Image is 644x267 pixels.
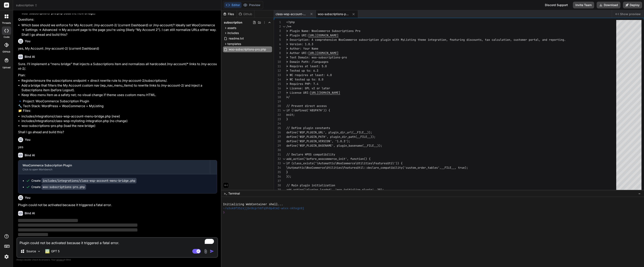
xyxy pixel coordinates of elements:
[274,86,281,91] div: 16
[274,126,281,130] div: 25
[227,26,236,30] span: assets
[286,20,295,24] span: <?php
[274,99,281,104] div: 19
[221,12,237,16] div: Files
[224,191,227,196] span: >_
[18,130,217,135] p: Shall I go ahead and build this?
[4,35,9,39] label: code
[18,17,217,22] p: Questions:
[286,170,288,174] span: }
[453,38,537,42] span: aturing discounts, tax calculation, customer porta
[3,253,10,260] img: settings
[370,144,382,147] span: LE__));
[274,77,281,82] div: 14
[274,55,281,60] div: 9
[227,31,239,35] span: includes
[620,12,641,16] span: Show preview
[274,135,281,139] div: 27
[310,91,340,95] span: [URL][DOMAIN_NAME]
[2,21,11,25] label: threads
[286,38,369,42] span: * Description: A comprehensive WooCommerce subscr
[228,36,244,41] span: readme.txt
[18,62,217,71] p: Sure. I’ll implement a “menu bridge” that injects a Subscriptions item and normalizes all hardcod...
[286,42,313,46] span: * Version: 1.0.3
[18,233,48,236] span: ‌
[573,2,594,8] button: Invite Team
[16,258,218,262] p: Always double-check its answers. Your in Bind
[274,148,281,152] div: 30
[274,108,281,113] div: 21
[274,121,281,126] div: 24
[242,2,262,8] button: Preview
[274,170,281,174] div: 35
[41,178,137,183] code: includes/integrations/class-wsp-account-menu-bridge.php
[21,93,217,97] li: Keep Woo menu item as a safety net; no visual change if theme uses custom menu HTML.
[286,33,308,37] span: * Plugin URI:
[308,33,339,37] span: [URL][DOMAIN_NAME]
[286,117,288,121] span: }
[281,24,287,29] div: Click to collapse the range.
[274,46,281,51] div: 7
[274,42,281,46] div: 6
[274,157,281,161] div: 32
[25,55,35,59] h6: Bind AI
[274,29,281,33] div: 3
[16,3,37,7] span: subscription
[286,51,308,55] span: * Author URI:
[18,203,217,208] p: Plugin could not be activated because it triggered a fatal error.
[637,190,641,197] button: −
[286,108,330,112] span: if (!defined('ABSPATH')) {
[274,174,281,179] div: 36
[286,82,318,86] span: * Requires PHP: 7.4
[274,104,281,108] div: 20
[286,188,370,192] span: add_action('plugins_loaded', 'wsp_initialize_plugi
[274,179,281,183] div: 37
[286,175,291,178] span: });
[223,203,283,206] span: Initializing WebContainer shell...
[21,114,217,119] li: includes/integrations/class-wsp-account-menu-bridge.php (new)
[25,153,35,157] h6: Bind AI
[228,191,240,196] span: Terminal
[286,64,327,68] span: * Requires at least: 5.0
[286,157,370,161] span: add_action('before_woocommerce_init', function() {
[286,113,295,117] span: exit;
[286,130,370,134] span: define('WSP_PLUGIN_URL', plugin_dir_url(__FILE__))
[286,135,370,139] span: define('WSP_PLUGIN_PATH', plugin_dir_path(__FILE__
[274,117,281,121] div: 23
[237,12,254,16] div: Github
[21,124,217,128] li: woo-subscriptions-pro.php (load the new bridge)
[23,168,206,171] div: Click to open Workbench
[286,153,335,156] span: // Declare HPOS compatibility
[286,55,347,59] span: * Text Domain: woo-subscriptions-pro
[223,210,225,214] span: ❯
[281,108,287,113] div: Click to collapse the range.
[18,224,137,227] span: ‌
[274,91,281,95] div: 17
[274,68,281,73] div: 12
[274,24,281,29] div: 2
[286,47,318,50] span: * Author: Your Name
[31,185,86,189] div: Create
[23,163,206,167] div: WooCommerce Subscription Plugin
[21,83,217,93] li: Add a bridge that filters the My Account custom nav (wp_nav_menu_items) to rewrite links to /my-a...
[370,135,376,139] span: ));
[31,179,137,183] div: Create
[25,138,31,142] h6: You
[274,20,281,24] div: 1
[228,47,267,52] span: woo-subscriptions-pro.php
[274,183,281,188] div: 38
[223,206,304,210] span: ~/u3uk0f35zsjjbn9cprh6fq9h0p4tm2-wnxx-xkhxgc0j
[274,130,281,135] div: 26
[274,152,281,157] div: 31
[274,143,281,148] div: 29
[274,38,281,42] div: 5
[18,145,217,150] p: yes
[597,2,620,8] button: Download
[286,104,327,108] span: // Prevent direct access
[286,86,330,90] span: * License: GPL v2 or later
[25,196,31,200] h6: You
[3,50,10,54] label: GitHub
[21,23,217,37] li: Which base should we enforce for My Account: /my-account-2/ (current Dashboard) or /my-account/? ...
[281,161,287,166] div: Click to collapse the range.
[286,69,318,72] span: * Tested up to: 6.3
